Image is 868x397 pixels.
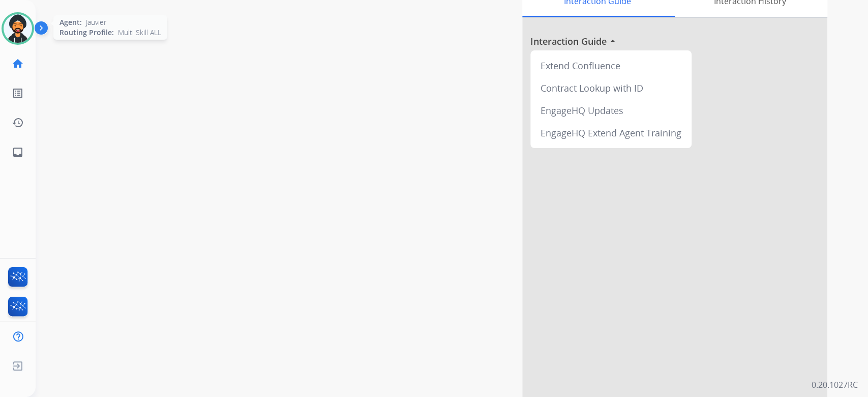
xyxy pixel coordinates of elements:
span: Routing Profile: [59,27,114,38]
mat-icon: history [12,117,24,129]
div: EngageHQ Updates [534,99,687,122]
div: EngageHQ Extend Agent Training [534,122,687,144]
div: Contract Lookup with ID [534,77,687,99]
p: 0.20.1027RC [812,379,858,391]
mat-icon: home [12,58,24,70]
mat-icon: list_alt [12,87,24,99]
span: Multi Skill ALL [118,27,161,38]
div: Extend Confluence [534,54,687,77]
span: Jauvier [86,17,106,27]
img: avatar [4,14,32,43]
mat-icon: inbox [12,146,24,158]
span: Agent: [59,17,82,27]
